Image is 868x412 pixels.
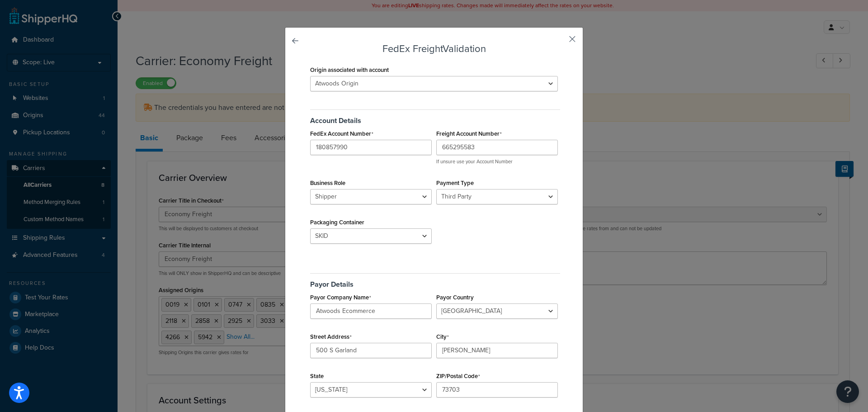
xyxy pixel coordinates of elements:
[436,294,474,301] label: Payor Country
[310,333,352,341] label: Street Address
[436,180,474,186] label: Payment Type
[310,273,560,289] h5: Payor Details
[310,130,373,137] label: FedEx Account Number
[436,158,558,165] p: If unsure use your Account Number
[310,109,560,125] h5: Account Details
[310,373,324,379] label: State
[310,66,389,73] label: Origin associated with account
[310,180,345,186] label: Business Role
[436,373,480,380] label: ZIP/Postal Code
[436,130,502,137] label: Freight Account Number
[310,219,364,226] label: Packaging Container
[308,43,560,54] h3: FedEx Freight Validation
[436,333,449,341] label: City
[310,294,371,301] label: Payor Company Name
